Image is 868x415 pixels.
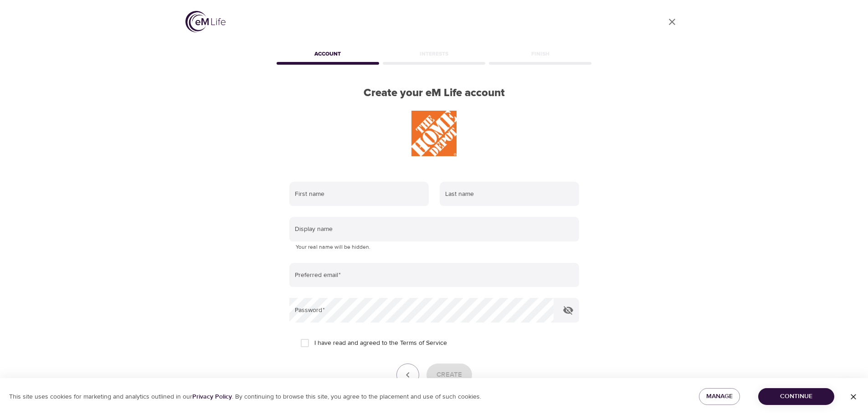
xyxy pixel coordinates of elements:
img: THD%20Logo.JPG [411,111,457,156]
a: Privacy Policy [192,393,232,401]
span: I have read and agreed to the [314,338,447,348]
button: Manage [699,388,740,405]
a: Terms of Service [400,338,447,348]
a: close [661,11,683,33]
span: Continue [765,391,827,402]
h2: Create your eM Life account [275,87,594,100]
p: Your real name will be hidden. [296,243,573,252]
img: logo [185,11,226,32]
button: Continue [758,388,834,405]
span: Manage [706,391,733,402]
